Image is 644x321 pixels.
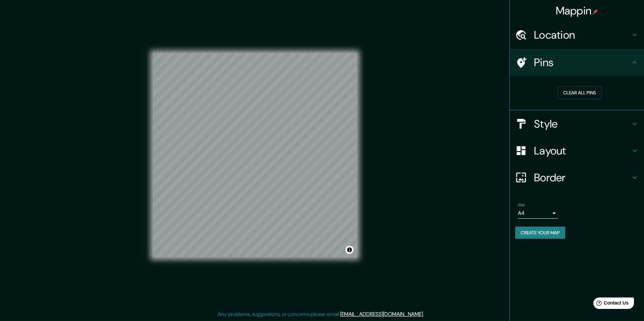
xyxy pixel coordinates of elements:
[593,9,598,14] img: pin-icon.png
[534,28,631,42] h4: Location
[518,208,558,219] div: A4
[584,295,637,314] iframe: Help widget launcher
[510,49,644,76] div: Pins
[534,144,631,157] h4: Layout
[153,53,357,257] canvas: Map
[340,311,423,318] a: [EMAIL_ADDRESS][DOMAIN_NAME]
[345,246,354,254] button: Toggle attribution
[518,202,525,208] label: Size
[510,21,644,48] div: Location
[515,227,565,239] button: Create your map
[424,310,425,318] div: .
[425,310,426,318] div: .
[558,87,601,99] button: Clear all pins
[510,110,644,137] div: Style
[218,310,424,318] p: Any problems, suggestions, or concerns please email .
[534,117,631,131] h4: Style
[556,4,598,17] h4: Mappin
[534,171,631,184] h4: Border
[510,164,644,191] div: Border
[510,137,644,164] div: Layout
[534,56,631,69] h4: Pins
